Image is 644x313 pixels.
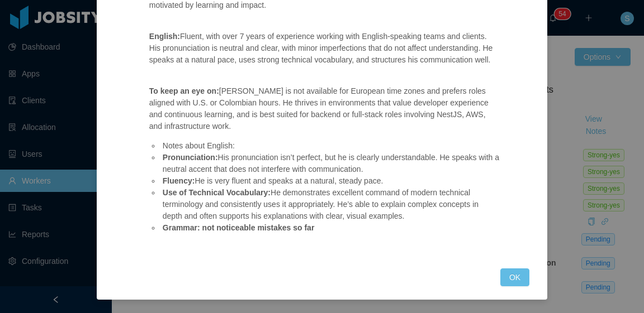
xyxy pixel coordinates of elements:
[149,86,219,95] strong: To keep an eye on:
[149,85,500,132] p: [PERSON_NAME] is not available for European time zones and prefers roles aligned with U.S. or Col...
[160,152,500,175] li: His pronunciation isn’t perfect, but he is clearly understandable. He speaks with a neutral accen...
[163,176,195,185] strong: Fluency:
[163,223,315,232] strong: Grammar: not noticeable mistakes so far
[500,268,529,286] button: OK
[163,188,271,197] strong: Use of Technical Vocabulary:
[160,187,500,222] li: He demonstrates excellent command of modern technical terminology and consistently uses it approp...
[163,153,218,162] strong: Pronunciation:
[149,32,180,41] strong: English:
[160,140,500,152] li: Notes about English:
[160,175,500,187] li: He is very fluent and speaks at a natural, steady pace.
[149,31,500,66] p: Fluent, with over 7 years of experience working with English-speaking teams and clients. His pron...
